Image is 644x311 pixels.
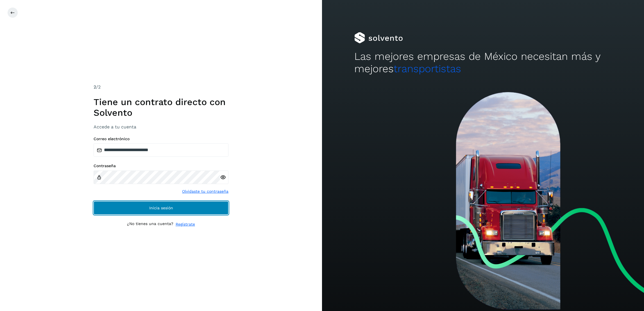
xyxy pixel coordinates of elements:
[127,221,173,227] p: ¿No tienes una cuenta?
[94,124,228,130] h3: Accede a tu cuenta
[176,221,195,227] a: Regístrate
[94,97,228,118] h1: Tiene un contrato directo con Solvento
[354,50,612,75] h2: Las mejores empresas de México necesitan más y mejores
[182,189,228,194] a: Olvidaste tu contraseña
[394,63,461,75] span: transportistas
[94,137,228,141] label: Correo electrónico
[94,84,96,90] span: 2
[94,164,228,168] label: Contraseña
[94,84,228,90] div: /2
[149,206,173,210] span: Inicia sesión
[94,201,228,215] button: Inicia sesión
